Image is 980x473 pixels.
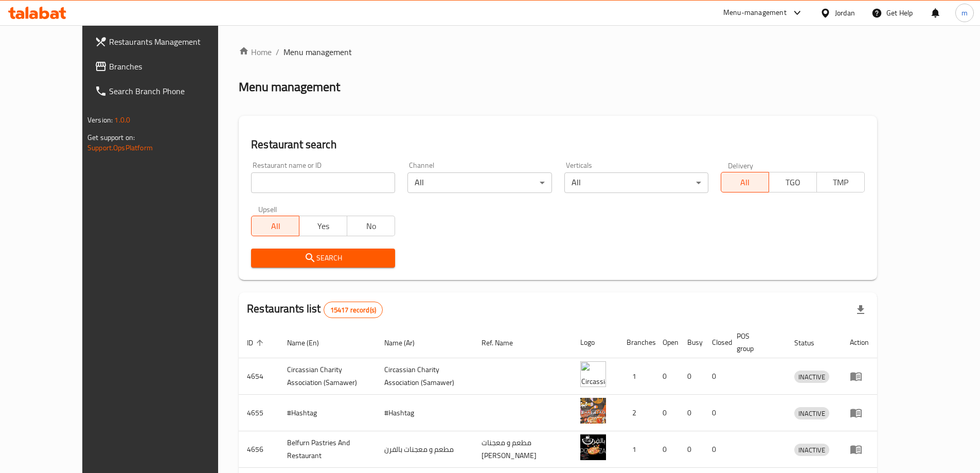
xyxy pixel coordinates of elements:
div: Export file [848,297,873,322]
div: Menu [850,370,869,382]
td: مطعم و معجنات بالفرن [376,431,473,468]
span: Get support on: [87,131,135,144]
td: 0 [704,395,728,431]
span: No [351,219,391,234]
div: All [564,172,708,193]
span: Yes [304,219,343,234]
td: 0 [704,431,728,468]
td: 0 [654,358,679,395]
span: TGO [773,175,813,190]
td: 0 [704,358,728,395]
a: Branches [86,54,246,79]
button: Yes [299,216,347,236]
label: Delivery [728,162,754,169]
td: 0 [654,431,679,468]
span: INACTIVE [794,408,829,419]
span: Restaurants Management [109,36,238,48]
td: 0 [679,431,704,468]
nav: breadcrumb [239,46,877,58]
div: Menu-management [723,7,787,19]
span: Name (En) [287,337,332,349]
td: 0 [679,395,704,431]
button: Search [251,249,395,268]
span: All [256,219,295,234]
span: Search Branch Phone [109,85,238,97]
li: / [276,46,279,58]
span: ID [247,337,266,349]
span: All [725,175,765,190]
td: 1 [618,358,654,395]
span: Status [794,337,828,349]
span: INACTIVE [794,371,829,383]
span: Menu management [283,46,352,58]
label: Upsell [258,205,277,213]
div: All [407,172,551,193]
th: Action [842,327,877,358]
td: 4654 [239,358,279,395]
a: Support.OpsPlatform [87,141,153,154]
span: Version: [87,113,113,127]
td: 4656 [239,431,279,468]
td: 1 [618,431,654,468]
span: Branches [109,60,238,73]
button: All [251,216,299,236]
td: 2 [618,395,654,431]
button: No [347,216,395,236]
div: Menu [850,443,869,456]
img: Belfurn Pastries And Restaurant [580,434,606,460]
td: #Hashtag [279,395,376,431]
h2: Restaurant search [251,137,865,152]
span: Name (Ar) [384,337,428,349]
input: Search for restaurant name or ID.. [251,172,395,193]
td: مطعم و معجنات [PERSON_NAME] [473,431,572,468]
button: All [721,172,769,192]
span: INACTIVE [794,444,829,456]
span: 1.0.0 [114,113,130,127]
div: INACTIVE [794,371,829,383]
td: 4655 [239,395,279,431]
span: Search [259,252,387,265]
td: ​Circassian ​Charity ​Association​ (Samawer) [279,358,376,395]
div: Total records count [324,302,383,318]
button: TGO [769,172,817,192]
td: 0 [654,395,679,431]
td: Belfurn Pastries And Restaurant [279,431,376,468]
div: Jordan [835,7,855,19]
a: Search Branch Phone [86,79,246,103]
span: TMP [821,175,861,190]
th: Logo [572,327,618,358]
a: Home [239,46,272,58]
td: #Hashtag [376,395,473,431]
img: #Hashtag [580,398,606,424]
th: Branches [618,327,654,358]
button: TMP [816,172,865,192]
div: INACTIVE [794,407,829,419]
div: Menu [850,407,869,419]
h2: Restaurants list [247,301,383,318]
h2: Menu management [239,79,340,95]
span: m [961,7,968,19]
th: Busy [679,327,704,358]
img: ​Circassian ​Charity ​Association​ (Samawer) [580,361,606,387]
th: Closed [704,327,728,358]
td: 0 [679,358,704,395]
span: Ref. Name [482,337,526,349]
span: POS group [737,330,774,355]
span: 15417 record(s) [324,305,382,315]
th: Open [654,327,679,358]
td: ​Circassian ​Charity ​Association​ (Samawer) [376,358,473,395]
a: Restaurants Management [86,29,246,54]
